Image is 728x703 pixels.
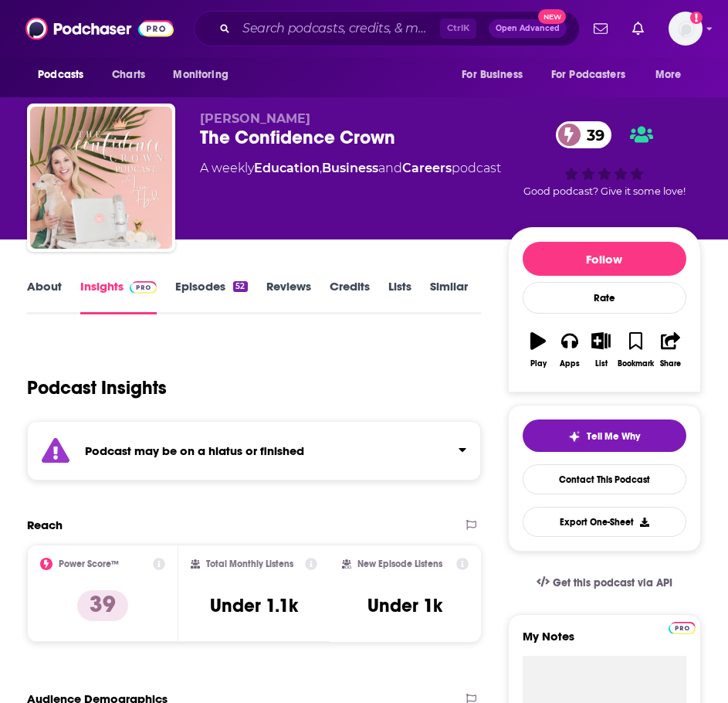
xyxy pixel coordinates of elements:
span: Open Advanced [496,25,560,32]
h1: Podcast Insights [27,376,167,399]
div: Rate [523,282,686,314]
a: Education [254,161,320,175]
span: , [320,161,322,175]
a: Careers [402,161,452,175]
div: Share [660,359,681,368]
img: The Confidence Crown [30,107,172,249]
img: User Profile [669,12,703,46]
button: List [585,322,617,378]
span: For Business [462,64,523,86]
div: Bookmark [618,359,654,368]
a: Show notifications dropdown [626,15,650,42]
button: open menu [162,60,248,90]
strong: Podcast may be on a hiatus or finished [85,443,304,458]
a: Contact This Podcast [523,464,686,494]
div: List [595,359,608,368]
button: Show profile menu [669,12,703,46]
div: 52 [233,281,247,292]
span: More [655,64,682,86]
img: tell me why sparkle [568,430,581,443]
a: Pro website [669,620,696,634]
h2: Total Monthly Listens [206,559,293,569]
a: Episodes52 [175,279,247,314]
label: My Notes [523,629,686,656]
button: Share [655,322,686,378]
img: Podchaser - Follow, Share and Rate Podcasts [25,14,174,43]
a: Lists [388,279,411,314]
button: Export One-Sheet [523,507,686,537]
h2: Power Score™ [59,559,119,569]
button: Open AdvancedNew [489,19,567,38]
div: Apps [560,359,580,368]
span: Charts [112,64,145,86]
button: Bookmark [617,322,655,378]
h2: New Episode Listens [357,559,442,569]
span: New [538,9,566,24]
button: open menu [645,60,701,90]
span: Podcasts [38,64,83,86]
a: Get this podcast via API [524,564,685,602]
h2: Reach [27,518,63,532]
div: A weekly podcast [200,159,501,178]
span: Ctrl K [440,19,476,39]
button: open menu [27,60,103,90]
a: Similar [430,279,468,314]
div: Search podcasts, credits, & more... [194,11,580,46]
h3: Under 1k [367,594,442,617]
div: 39Good podcast? Give it some love! [508,111,701,207]
span: Logged in as ILATeam [669,12,703,46]
img: Podchaser Pro [130,281,157,294]
svg: Add a profile image [690,12,703,24]
img: Podchaser Pro [669,622,696,634]
span: 39 [571,121,612,148]
span: Get this podcast via API [553,576,672,589]
h3: Under 1.1k [210,594,298,617]
span: Monitoring [173,64,228,86]
section: Click to expand status details [27,421,481,481]
span: [PERSON_NAME] [200,111,310,126]
button: Apps [554,322,586,378]
a: Credits [330,279,370,314]
button: tell me why sparkleTell Me Why [523,419,686,452]
button: open menu [541,60,648,90]
button: Follow [523,242,686,276]
a: Charts [102,60,154,90]
p: 39 [77,590,128,621]
a: 39 [556,121,612,148]
a: About [27,279,62,314]
button: Play [523,322,554,378]
a: InsightsPodchaser Pro [80,279,157,314]
span: Good podcast? Give it some love! [523,185,686,197]
span: For Podcasters [551,64,625,86]
a: Business [322,161,378,175]
div: Play [530,359,547,368]
a: Reviews [266,279,311,314]
span: and [378,161,402,175]
span: Tell Me Why [587,430,640,443]
a: Show notifications dropdown [587,15,614,42]
input: Search podcasts, credits, & more... [236,16,440,41]
button: open menu [451,60,542,90]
